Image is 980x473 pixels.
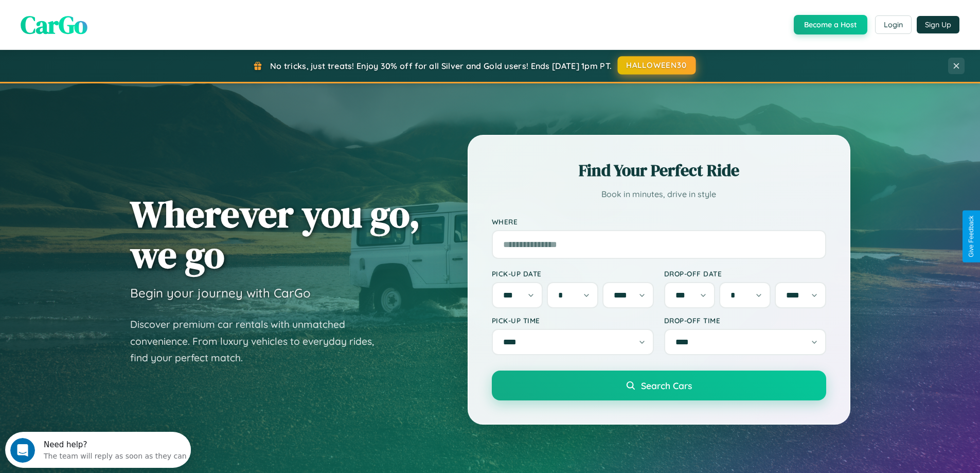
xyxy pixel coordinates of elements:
[21,8,87,42] span: CarGo
[917,16,959,33] button: Sign Up
[492,159,826,182] h2: Find Your Perfect Ride
[794,15,867,34] button: Become a Host
[130,316,387,366] p: Discover premium car rentals with unmatched convenience. From luxury vehicles to everyday rides, ...
[618,56,696,75] button: HALLOWEEN30
[492,217,826,226] label: Where
[492,371,826,400] button: Search Cars
[130,285,311,301] h3: Begin your journey with CarGo
[641,380,692,391] span: Search Cars
[492,187,826,202] p: Book in minutes, drive in style
[39,9,182,17] div: Need help?
[4,4,191,32] div: Open Intercom Messenger
[968,216,975,257] div: Give Feedback
[492,269,654,278] label: Pick-up Date
[39,17,182,28] div: The team will reply as soon as they can
[5,432,191,468] iframe: Intercom live chat discovery launcher
[492,316,654,325] label: Pick-up Time
[664,269,826,278] label: Drop-off Date
[270,61,612,71] span: No tricks, just treats! Enjoy 30% off for all Silver and Gold users! Ends [DATE] 1pm PT.
[875,15,912,34] button: Login
[664,316,826,325] label: Drop-off Time
[130,194,420,275] h1: Wherever you go, we go
[10,438,35,463] iframe: Intercom live chat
